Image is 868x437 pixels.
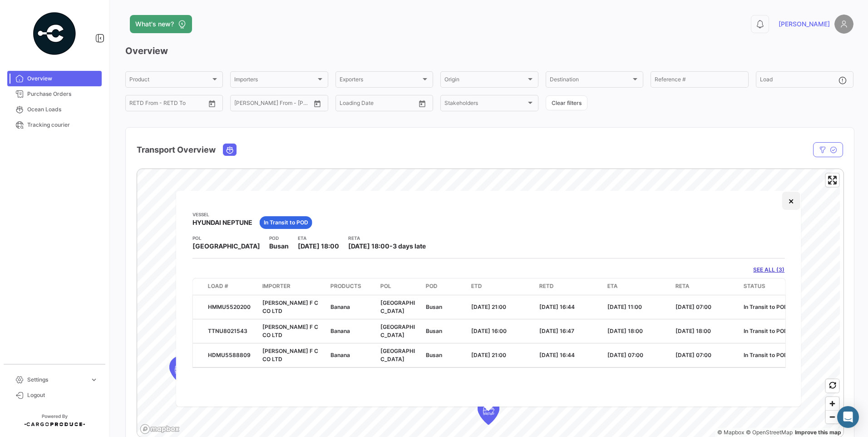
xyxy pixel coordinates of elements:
[27,121,98,129] span: Tracking courier
[269,234,289,242] app-card-info-title: POD
[208,351,255,359] div: HDMU5588809
[208,282,228,290] span: Load #
[426,351,442,358] span: Busan
[744,327,788,334] span: In Transit to POD
[539,327,574,334] span: [DATE] 16:47
[415,97,429,110] button: Open calendar
[422,278,468,294] datatable-header-cell: POD
[607,303,642,310] span: [DATE] 11:00
[676,303,711,310] span: [DATE] 07:00
[478,397,499,425] div: Map marker
[744,303,788,310] span: In Transit to POD
[169,356,191,383] div: Map marker
[359,101,395,108] input: To
[135,20,174,29] span: What's new?
[826,410,839,423] button: Zoom out
[348,234,426,242] app-card-info-title: RETA
[330,303,350,310] span: Banana
[539,351,575,358] span: [DATE] 16:44
[330,327,350,334] span: Banana
[253,101,290,108] input: To
[380,282,391,290] span: POL
[264,218,308,227] span: In Transit to POD
[259,278,327,294] datatable-header-cell: Importer
[539,282,554,290] span: RETD
[27,90,98,98] span: Purchase Orders
[676,282,690,290] span: RETA
[834,15,853,34] img: placeholder-user.png
[262,323,318,338] span: [PERSON_NAME] F C CO LTD
[327,278,377,294] datatable-header-cell: Products
[740,278,797,294] datatable-header-cell: Status
[125,45,853,57] h3: Overview
[137,144,216,156] h4: Transport Overview
[234,101,247,108] input: From
[426,282,438,290] span: POD
[32,11,77,56] img: powered-by.png
[311,97,324,110] button: Open calendar
[298,234,339,242] app-card-info-title: ETA
[7,86,102,102] a: Purchase Orders
[129,101,142,108] input: From
[298,242,339,250] span: [DATE] 18:00
[380,347,415,362] span: [GEOGRAPHIC_DATA]
[744,282,765,290] span: Status
[204,278,259,294] datatable-header-cell: Load #
[676,327,711,334] span: [DATE] 18:00
[380,299,415,314] span: [GEOGRAPHIC_DATA]
[27,74,98,83] span: Overview
[744,351,788,358] span: In Transit to POD
[330,282,361,290] span: Products
[330,351,350,358] span: Banana
[27,391,98,399] span: Logout
[607,282,618,290] span: ETA
[826,411,839,423] span: Zoom out
[90,376,98,384] span: expand_more
[471,327,507,334] span: [DATE] 16:00
[27,376,86,384] span: Settings
[130,15,192,33] button: What's new?
[208,327,255,335] div: TTNU8021543
[672,278,740,294] datatable-header-cell: RETA
[753,266,784,274] a: SEE ALL (3)
[262,347,318,362] span: [PERSON_NAME] F C CO LTD
[444,101,526,108] span: Stakeholders
[380,323,415,338] span: [GEOGRAPHIC_DATA]
[208,303,255,311] div: HMMU5520200
[148,101,185,108] input: To
[826,174,839,187] button: Enter fullscreen
[604,278,672,294] datatable-header-cell: ETA
[377,278,422,294] datatable-header-cell: POL
[340,101,352,108] input: From
[192,234,260,242] app-card-info-title: POL
[426,327,442,334] span: Busan
[471,351,506,358] span: [DATE] 21:00
[7,102,102,117] a: Ocean Loads
[348,242,390,250] span: [DATE] 18:00
[340,78,421,84] span: Exporters
[129,78,211,84] span: Product
[390,242,393,250] span: -
[234,78,316,84] span: Importers
[7,117,102,133] a: Tracking courier
[262,282,291,290] span: Importer
[393,242,426,250] span: 3 days late
[607,327,643,334] span: [DATE] 18:00
[27,105,98,114] span: Ocean Loads
[192,218,252,227] span: HYUNDAI NEPTUNE
[746,429,793,436] a: OpenStreetMap
[550,78,631,84] span: Destination
[471,282,482,290] span: ETD
[607,351,643,358] span: [DATE] 07:00
[7,71,102,86] a: Overview
[444,78,526,84] span: Origin
[782,192,800,210] button: Close popup
[426,303,442,310] span: Busan
[795,429,841,436] a: Map feedback
[468,278,536,294] datatable-header-cell: ETD
[269,242,289,251] span: Busan
[826,397,839,410] button: Zoom in
[536,278,604,294] datatable-header-cell: RETD
[676,351,711,358] span: [DATE] 07:00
